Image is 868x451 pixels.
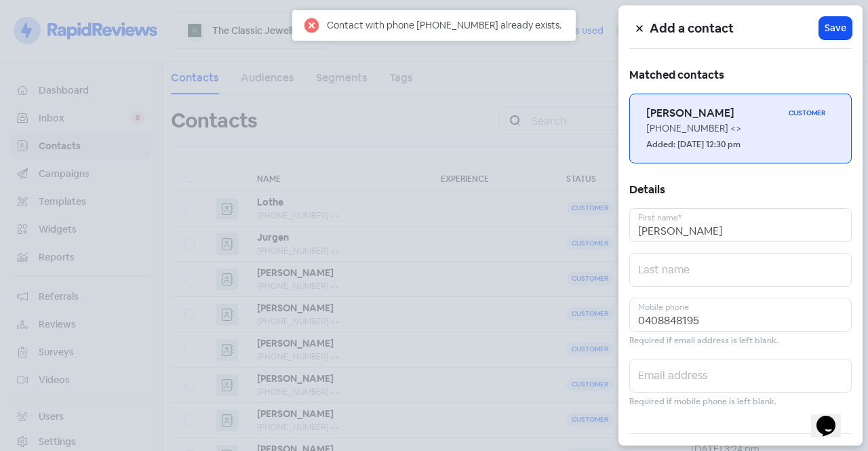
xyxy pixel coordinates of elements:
input: First name [629,208,852,242]
span: Customer [783,106,831,120]
iframe: chat widget [811,397,854,437]
h5: Add a contact [650,18,819,39]
input: Email address [629,359,852,393]
span: Save [825,21,846,35]
input: Mobile phone [629,298,852,332]
small: Added: [DATE] 12:30 pm [646,138,741,151]
button: Save [819,17,852,39]
a: [PERSON_NAME]Customer[PHONE_NUMBER] <>Added: [DATE] 12:30 pm [629,94,852,163]
input: Last name [629,253,852,287]
h5: Details [629,180,852,200]
h6: [PERSON_NAME] [646,106,783,121]
h5: Matched contacts [629,65,852,85]
div: [PHONE_NUMBER] <> [646,121,835,136]
div: Contact with phone [PHONE_NUMBER] already exists. [327,18,561,33]
small: Required if email address is left blank. [629,334,778,347]
small: Required if mobile phone is left blank. [629,395,776,408]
